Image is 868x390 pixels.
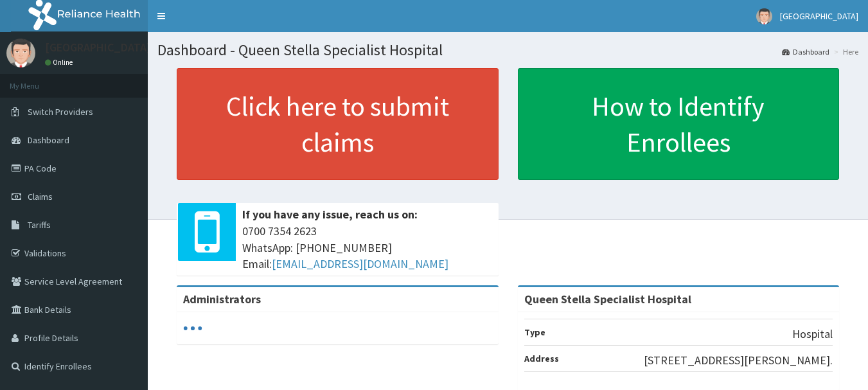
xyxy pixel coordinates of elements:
b: If you have any issue, reach us on: [242,207,418,222]
img: User Image [6,39,35,67]
h1: Dashboard - Queen Stella Specialist Hospital [157,42,858,58]
span: [GEOGRAPHIC_DATA] [780,10,858,22]
p: Hospital [792,326,833,342]
a: Click here to submit claims [177,68,499,180]
a: Online [45,58,76,67]
span: Claims [28,191,53,202]
svg: audio-loading [183,319,202,338]
p: [GEOGRAPHIC_DATA] [45,42,151,53]
span: Tariffs [28,219,51,231]
b: Administrators [183,292,261,306]
a: [EMAIL_ADDRESS][DOMAIN_NAME] [272,256,448,271]
p: [STREET_ADDRESS][PERSON_NAME]. [644,352,833,369]
a: Dashboard [782,46,829,57]
span: Switch Providers [28,106,93,118]
b: Address [524,353,559,364]
span: 0700 7354 2623 WhatsApp: [PHONE_NUMBER] Email: [242,223,492,272]
img: User Image [756,8,772,24]
b: Type [524,326,545,338]
li: Here [831,46,858,57]
a: How to Identify Enrollees [518,68,840,180]
strong: Queen Stella Specialist Hospital [524,292,691,306]
span: Dashboard [28,134,69,146]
